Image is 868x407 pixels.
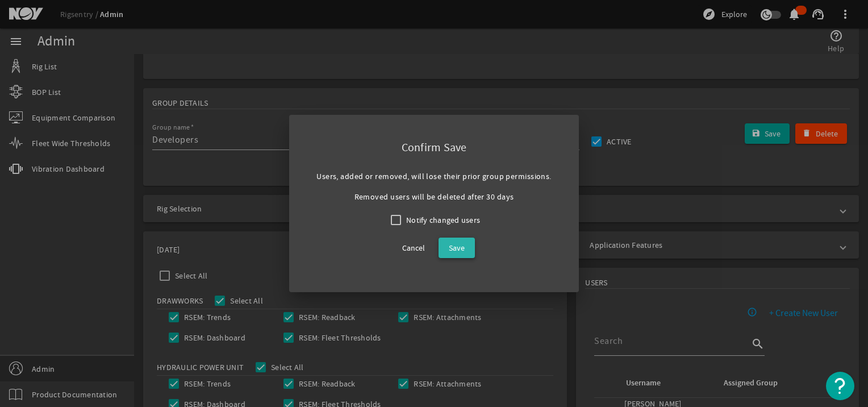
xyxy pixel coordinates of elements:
[402,241,425,255] span: Cancel
[404,214,480,226] label: Notify changed users
[316,190,551,211] div: Removed users will be deleted after 30 days
[826,372,854,400] button: Open Resource Center
[393,238,434,258] button: Cancel
[439,238,475,258] button: Save
[449,241,465,255] span: Save
[316,169,551,183] div: Users, added or removed, will lose their prior group permissions.
[388,128,481,162] div: Confirm Save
